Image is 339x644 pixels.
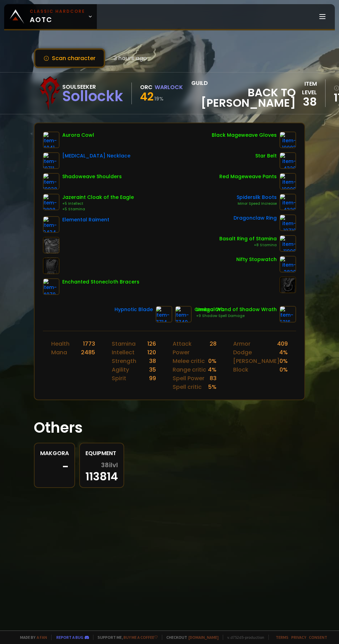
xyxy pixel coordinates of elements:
a: Equipment38ilvl113814 [79,443,124,488]
a: Consent [309,635,327,640]
div: Minor Speed Increase [237,201,277,206]
span: 42 [140,89,154,104]
div: Dragonclaw Ring [233,214,277,222]
div: Black Mageweave Gloves [212,132,277,139]
div: 1773 [83,339,95,348]
img: item-10710 [280,214,296,231]
div: 126 [147,339,156,348]
div: Intellect [112,348,135,357]
div: Spirit [112,374,126,383]
div: 5 % [208,383,217,391]
a: a fan [37,635,47,640]
img: item-10003 [280,132,296,148]
div: Soulseeker [62,83,123,91]
div: 113814 [85,462,118,482]
h1: Others [34,417,305,439]
span: Made by [16,635,47,640]
div: Equipment [85,449,118,458]
small: Classic Hardcore [30,8,85,15]
img: item-4041 [43,132,59,148]
div: Warlock [155,83,183,92]
div: [MEDICAL_DATA] Necklace [62,152,130,160]
span: Checkout [162,635,219,640]
div: [PERSON_NAME] [233,357,280,365]
a: Buy me a coffee [123,635,158,640]
div: Elemental Raiment [62,216,109,223]
img: item-4979 [43,278,59,295]
a: Classic HardcoreAOTC [4,4,97,29]
div: Health [51,339,70,348]
div: Umbral Wand of Shadow Wrath [196,306,277,313]
div: 35 [149,365,156,374]
span: v. d752d5 - production [223,635,264,640]
div: 120 [147,348,156,357]
div: Attack Power [173,339,210,357]
span: 3 hours ago [113,54,147,63]
span: Back to [PERSON_NAME] [191,87,296,108]
img: item-4320 [280,194,296,210]
div: 2485 [81,348,95,357]
div: 4 % [279,348,288,357]
div: 409 [277,339,288,348]
div: Stamina [112,339,136,348]
img: item-5216 [280,306,296,323]
div: 83 [210,374,217,383]
div: guild [191,79,296,108]
div: 0 % [280,365,288,374]
div: Block [233,365,248,374]
div: Jazeraint Cloak of the Eagle [62,194,134,201]
button: Scan character [34,48,105,68]
div: item level [296,79,317,97]
a: Makgora- [34,443,75,488]
div: Mana [51,348,67,357]
div: Agility [112,365,129,374]
div: Basalt Ring of Stamina [219,235,277,242]
img: item-10028 [43,173,59,190]
img: item-9434 [43,216,59,233]
div: +5 Stamina [62,206,134,212]
img: item-2820 [280,256,296,272]
div: +8 Stamina [219,242,277,248]
span: AOTC [30,8,85,25]
div: Spidersilk Boots [237,194,277,201]
div: 4 % [208,365,217,374]
div: Dodge [233,348,252,357]
div: Strength [112,357,136,365]
div: 0 % [208,357,217,365]
div: Sollockk [62,91,123,102]
div: Range critic [173,365,206,374]
div: Melee critic [173,357,205,365]
div: Star Belt [255,152,277,160]
div: Nifty Stopwatch [236,256,277,263]
img: item-7714 [156,306,172,323]
img: item-10009 [280,173,296,190]
div: Aurora Cowl [62,132,94,139]
div: Spell Power [173,374,204,383]
div: 0 % [280,357,288,365]
div: 28 [210,339,217,357]
img: item-7749 [175,306,192,323]
span: 38 ilvl [101,462,118,469]
div: Shadoweave Shoulders [62,173,122,180]
img: item-11996 [280,235,296,252]
div: +9 Shadow Spell Damage [196,313,277,319]
div: Orc [140,83,153,92]
div: 99 [149,374,156,383]
a: Terms [276,635,288,640]
img: item-4329 [280,152,296,169]
div: 38 [296,97,317,107]
div: Red Mageweave Pants [219,173,277,180]
a: Report a bug [56,635,83,640]
div: Spell critic [173,383,202,391]
img: item-9898 [43,194,59,210]
div: Armor [233,339,250,348]
small: 19 % [154,95,164,102]
div: Makgora [40,449,69,458]
div: - [40,462,69,472]
div: Hypnotic Blade [114,306,153,313]
div: 38 [149,357,156,365]
span: Support me, [93,635,158,640]
div: Enchanted Stonecloth Bracers [62,278,139,286]
div: +5 Intellect [62,201,134,206]
a: [DOMAIN_NAME] [189,635,219,640]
